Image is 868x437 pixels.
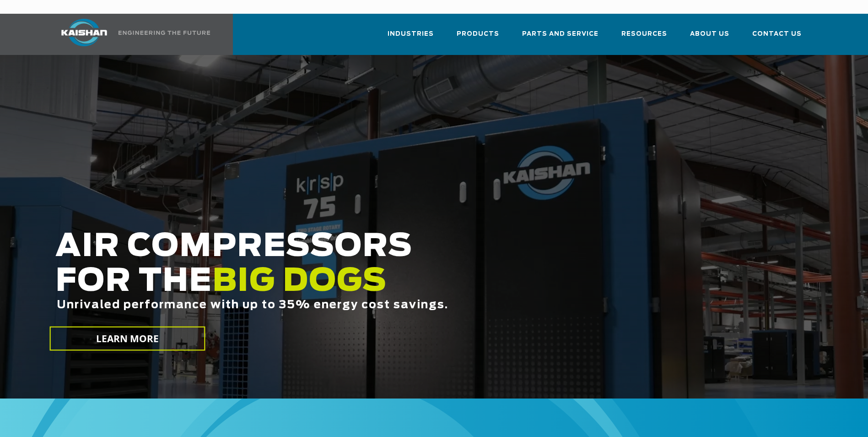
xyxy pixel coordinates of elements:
[621,29,667,39] span: Resources
[752,22,802,53] a: Contact Us
[388,22,434,53] a: Industries
[388,29,434,39] span: Industries
[57,300,448,311] span: Unrivaled performance with up to 35% energy cost savings.
[621,22,667,53] a: Resources
[752,29,802,39] span: Contact Us
[690,29,729,39] span: About Us
[50,19,119,46] img: kaishan logo
[522,22,598,53] a: Parts and Service
[119,31,210,35] img: Engineering the future
[50,14,212,55] a: Kaishan USA
[457,22,499,53] a: Products
[522,29,598,39] span: Parts and Service
[96,332,159,345] span: LEARN MORE
[212,266,387,297] span: BIG DOGS
[690,22,729,53] a: About Us
[55,229,685,340] h2: AIR COMPRESSORS FOR THE
[457,29,499,39] span: Products
[49,327,205,351] a: LEARN MORE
